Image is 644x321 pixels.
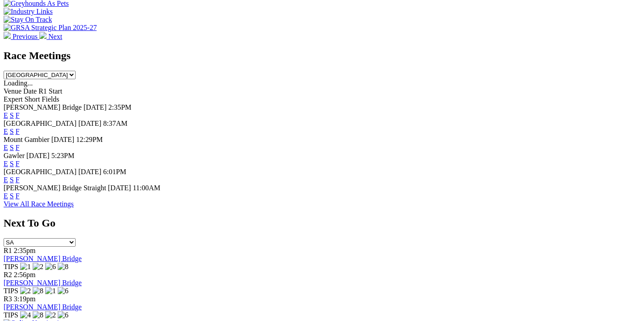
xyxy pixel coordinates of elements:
[4,128,8,135] a: E
[10,144,14,151] a: S
[20,287,31,295] img: 2
[10,128,14,135] a: S
[4,279,82,287] a: [PERSON_NAME] Bridge
[108,184,131,192] span: [DATE]
[4,295,12,303] span: R3
[14,295,36,303] span: 3:19pm
[58,263,68,271] img: 8
[4,120,76,127] span: [GEOGRAPHIC_DATA]
[25,95,40,103] span: Short
[16,160,20,167] a: F
[20,263,31,271] img: 1
[58,311,68,319] img: 6
[103,168,127,175] span: 6:01PM
[39,32,47,39] img: chevron-right-pager-white.svg
[4,255,82,262] a: [PERSON_NAME] Bridge
[4,16,52,24] img: Stay On Track
[16,192,20,200] a: F
[10,111,14,119] a: S
[4,192,8,200] a: E
[45,311,56,319] img: 2
[4,176,8,184] a: E
[76,136,103,143] span: 12:29PM
[33,287,43,295] img: 8
[39,33,62,40] a: Next
[4,160,8,167] a: E
[26,152,50,159] span: [DATE]
[4,152,25,159] span: Gawler
[4,247,12,254] span: R1
[4,217,640,229] h2: Next To Go
[133,184,161,192] span: 11:00AM
[14,247,36,254] span: 2:35pm
[10,160,14,167] a: S
[45,287,56,295] img: 1
[4,263,18,270] span: TIPS
[4,271,12,278] span: R2
[4,287,18,295] span: TIPS
[51,152,75,159] span: 5:23PM
[4,168,76,175] span: [GEOGRAPHIC_DATA]
[4,87,21,95] span: Venue
[4,8,53,16] img: Industry Links
[84,103,107,111] span: [DATE]
[51,136,75,143] span: [DATE]
[4,144,8,151] a: E
[38,87,62,95] span: R1 Start
[78,120,102,127] span: [DATE]
[4,32,11,39] img: chevron-left-pager-white.svg
[4,311,18,319] span: TIPS
[103,120,127,127] span: 8:37AM
[13,33,38,40] span: Previous
[4,184,106,192] span: [PERSON_NAME] Bridge Straight
[4,200,74,208] a: View All Race Meetings
[16,128,20,135] a: F
[4,111,8,119] a: E
[4,136,50,143] span: Mount Gambier
[33,311,43,319] img: 8
[16,111,20,119] a: F
[10,192,14,200] a: S
[58,287,68,295] img: 6
[16,144,20,151] a: F
[108,103,131,111] span: 2:35PM
[16,176,20,184] a: F
[33,263,43,271] img: 2
[48,33,62,40] span: Next
[42,95,59,103] span: Fields
[4,103,82,111] span: [PERSON_NAME] Bridge
[23,87,37,95] span: Date
[4,303,82,311] a: [PERSON_NAME] Bridge
[4,50,640,62] h2: Race Meetings
[4,95,23,103] span: Expert
[78,168,102,175] span: [DATE]
[45,263,56,271] img: 6
[20,311,31,319] img: 4
[10,176,14,184] a: S
[14,271,36,278] span: 2:56pm
[4,33,39,40] a: Previous
[4,24,97,32] img: GRSA Strategic Plan 2025-27
[4,79,33,87] span: Loading...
